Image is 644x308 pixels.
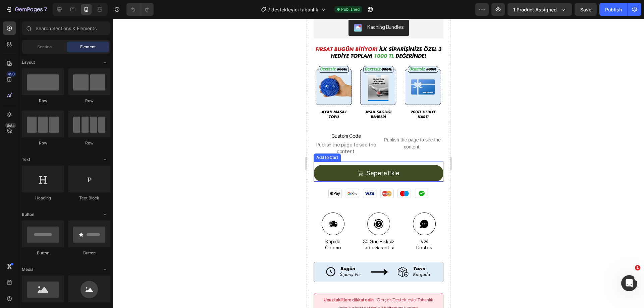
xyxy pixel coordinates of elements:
span: 1 [635,265,640,270]
span: Published [341,6,360,12]
span: Layout [22,59,35,65]
div: Row [22,140,64,146]
div: Row [22,98,64,104]
span: Button [22,211,34,218]
input: Search Sections & Elements [22,21,110,35]
iframe: Intercom live chat [621,275,637,291]
div: 450 [6,71,16,77]
span: Text [22,157,30,163]
button: Publish [599,3,628,16]
span: Toggle open [100,264,110,275]
span: Save [580,7,591,12]
div: Text Block [68,195,110,201]
span: 1 product assigned [513,6,557,13]
div: Row [68,140,110,146]
iframe: Design area [307,19,450,308]
span: Element [80,44,96,50]
div: Row [68,98,110,104]
button: 7 [3,3,50,16]
span: Toggle open [100,154,110,165]
span: destekleyici tabanlık [271,6,318,13]
span: Toggle open [100,57,110,68]
div: Beta [5,123,16,128]
p: 7 [44,5,47,13]
span: / [268,6,270,13]
div: Publish [605,6,622,13]
button: 1 product assigned [507,3,572,16]
div: Button [68,250,110,256]
button: Save [575,3,597,16]
div: Heading [22,195,64,201]
div: Undo/Redo [126,3,154,16]
div: Button [22,250,64,256]
span: Toggle open [100,209,110,220]
span: Media [22,266,34,272]
span: ürünü yalnızca resmi web sitemizde vardır. [32,287,112,292]
span: Section [37,44,52,50]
